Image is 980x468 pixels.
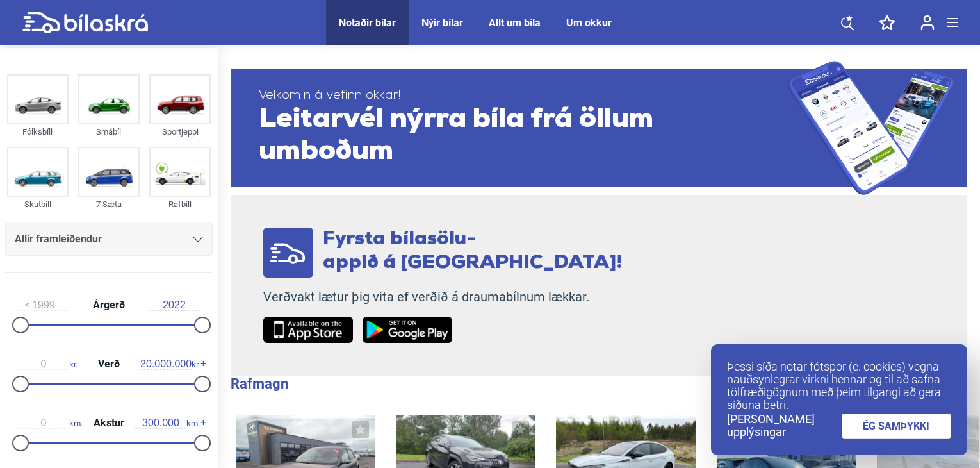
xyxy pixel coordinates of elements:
div: Smábíl [78,124,140,139]
a: Nýir bílar [421,17,463,29]
a: Notaðir bílar [339,17,396,29]
span: Allir framleiðendur [15,230,102,248]
div: Rafbíll [149,197,211,212]
b: Rafmagn [231,376,288,392]
div: Skutbíll [7,197,69,212]
a: Allt um bíla [489,17,541,29]
a: [PERSON_NAME] upplýsingar [727,413,842,439]
span: Verð [95,359,123,369]
span: Velkomin á vefinn okkar! [259,88,788,104]
span: kr. [140,358,200,370]
p: Verðvakt lætur þig vita ef verðið á draumabílnum lækkar. [263,289,623,305]
span: Akstur [90,418,127,428]
p: Þessi síða notar fótspor (e. cookies) vegna nauðsynlegrar virkni hennar og til að safna tölfræðig... [727,360,951,412]
div: Fólksbíll [7,124,69,139]
a: Um okkur [566,17,612,29]
div: 7 Sæta [78,197,140,212]
img: user-login.svg [920,15,935,31]
span: kr. [18,358,78,370]
span: km. [135,417,200,429]
div: Sportjeppi [149,124,211,139]
span: Fyrsta bílasölu- appið á [GEOGRAPHIC_DATA]! [323,230,623,273]
span: Árgerð [90,300,128,310]
span: Leitarvél nýrra bíla frá öllum umboðum [259,104,788,168]
a: Velkomin á vefinn okkar!Leitarvél nýrra bíla frá öllum umboðum [231,61,967,195]
span: km. [18,417,83,429]
a: ÉG SAMÞYKKI [842,414,952,439]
